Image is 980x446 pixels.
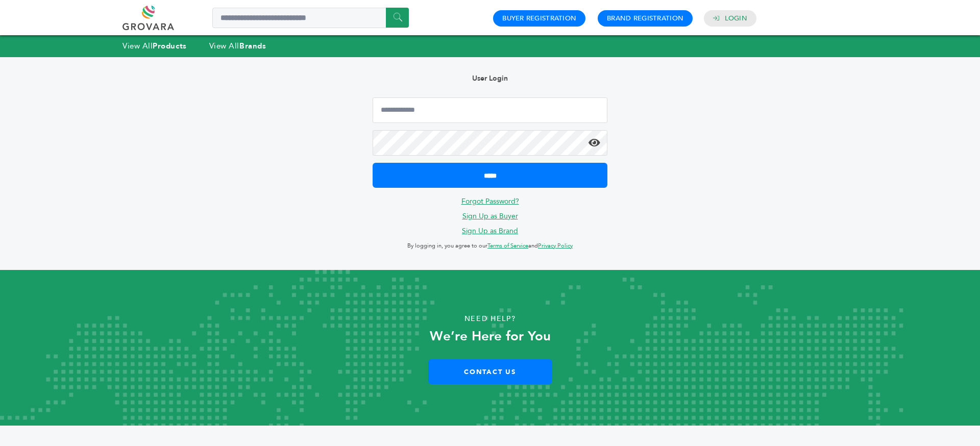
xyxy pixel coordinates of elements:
a: Sign Up as Buyer [462,211,518,221]
input: Search a product or brand... [212,8,409,28]
a: Privacy Policy [538,242,573,250]
strong: Brands [239,41,266,51]
a: Brand Registration [607,14,683,23]
input: Password [373,130,607,156]
p: By logging in, you agree to our and [373,240,607,252]
input: Email Address [373,97,607,123]
a: Forgot Password? [461,196,519,206]
a: Terms of Service [487,242,528,250]
a: Sign Up as Brand [462,226,518,236]
strong: Products [153,41,186,51]
a: Login [725,14,747,23]
strong: We’re Here for You [430,327,551,345]
a: View AllBrands [209,41,266,51]
a: Buyer Registration [502,14,576,23]
a: Contact Us [428,359,552,384]
b: User Login [472,73,508,83]
p: Need Help? [49,311,931,327]
a: View AllProducts [122,41,187,51]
